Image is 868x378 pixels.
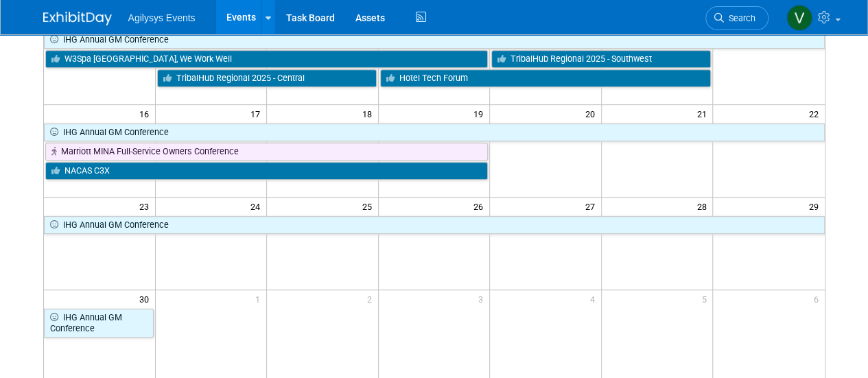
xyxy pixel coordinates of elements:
a: W3Spa [GEOGRAPHIC_DATA], We Work Well [45,50,489,68]
span: 18 [361,105,378,122]
span: 30 [138,290,155,307]
a: NACAS C3X [45,162,489,180]
span: Search [724,13,755,23]
span: 19 [472,105,489,122]
span: 20 [584,105,601,122]
a: IHG Annual GM Conference [44,216,825,234]
span: 16 [138,105,155,122]
span: 25 [361,198,378,215]
span: 4 [589,290,601,307]
span: Agilysys Events [128,12,196,23]
span: 22 [808,105,825,122]
span: 28 [695,198,712,215]
span: 23 [138,198,155,215]
span: 17 [249,105,266,122]
span: 26 [472,198,489,215]
span: 29 [808,198,825,215]
span: 27 [584,198,601,215]
a: IHG Annual GM Conference [44,309,154,337]
span: 6 [812,290,825,307]
span: 3 [477,290,489,307]
img: Vaitiare Munoz [786,5,812,31]
a: TribalHub Regional 2025 - Central [157,69,377,87]
a: IHG Annual GM Conference [44,31,825,49]
a: IHG Annual GM Conference [44,123,825,141]
span: 21 [695,105,712,122]
span: 5 [700,290,712,307]
a: TribalHub Regional 2025 - Southwest [491,50,711,68]
a: Marriott MINA Full-Service Owners Conference [45,143,489,161]
a: Hotel Tech Forum [380,69,712,87]
span: 2 [366,290,378,307]
img: ExhibitDay [43,12,112,25]
span: 1 [254,290,266,307]
span: 24 [249,198,266,215]
a: Search [705,6,769,30]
